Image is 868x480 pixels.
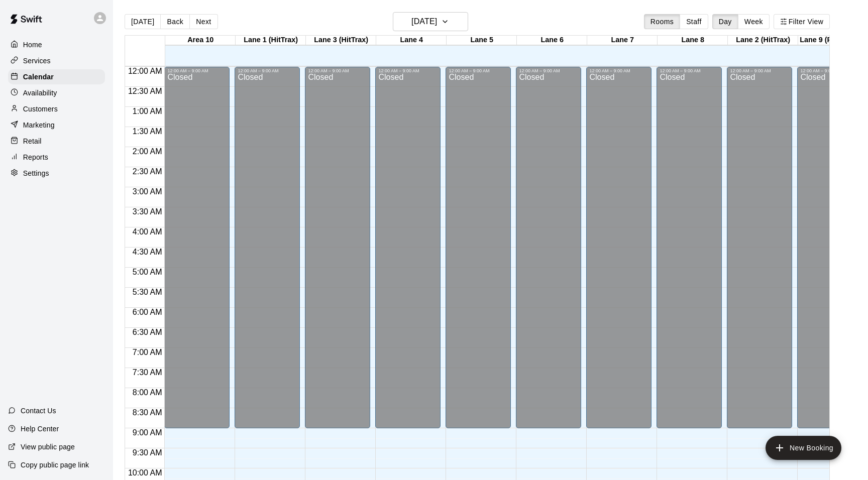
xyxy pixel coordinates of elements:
[660,73,719,432] div: Closed
[589,73,648,432] div: Closed
[235,67,300,428] div: 12:00 AM – 9:00 AM: Closed
[21,406,56,416] p: Contact Us
[130,167,165,176] span: 2:30 AM
[376,36,447,45] div: Lane 4
[238,73,297,432] div: Closed
[800,73,859,432] div: Closed
[658,36,728,45] div: Lane 8
[8,37,105,52] a: Home
[130,227,165,236] span: 4:00 AM
[644,14,680,29] button: Rooms
[306,36,376,45] div: Lane 3 (HitTrax)
[130,308,165,316] span: 6:00 AM
[160,14,190,29] button: Back
[23,56,51,66] p: Services
[308,68,367,73] div: 12:00 AM – 9:00 AM
[519,73,578,432] div: Closed
[130,408,165,417] span: 8:30 AM
[800,68,859,73] div: 12:00 AM – 9:00 AM
[21,442,75,452] p: View public page
[393,12,468,31] button: [DATE]
[8,69,105,84] a: Calendar
[586,67,652,428] div: 12:00 AM – 9:00 AM: Closed
[712,14,738,29] button: Day
[21,424,59,434] p: Help Center
[305,67,370,428] div: 12:00 AM – 9:00 AM: Closed
[308,73,367,432] div: Closed
[126,87,165,95] span: 12:30 AM
[519,68,578,73] div: 12:00 AM – 9:00 AM
[164,67,230,428] div: 12:00 AM – 9:00 AM: Closed
[657,67,722,428] div: 12:00 AM – 9:00 AM: Closed
[165,36,236,45] div: Area 10
[516,67,581,428] div: 12:00 AM – 9:00 AM: Closed
[774,14,830,29] button: Filter View
[797,67,862,428] div: 12:00 AM – 9:00 AM: Closed
[8,134,105,149] a: Retail
[23,72,54,82] p: Calendar
[130,187,165,196] span: 3:00 AM
[130,288,165,296] span: 5:30 AM
[23,40,42,50] p: Home
[189,14,218,29] button: Next
[8,53,105,68] a: Services
[130,328,165,336] span: 6:30 AM
[130,388,165,397] span: 8:00 AM
[130,107,165,115] span: 1:00 AM
[727,67,792,428] div: 12:00 AM – 9:00 AM: Closed
[21,460,89,470] p: Copy public page link
[411,15,437,29] h6: [DATE]
[236,36,306,45] div: Lane 1 (HitTrax)
[446,67,511,428] div: 12:00 AM – 9:00 AM: Closed
[130,428,165,437] span: 9:00 AM
[23,152,48,162] p: Reports
[130,127,165,136] span: 1:30 AM
[126,67,165,75] span: 12:00 AM
[130,248,165,256] span: 4:30 AM
[167,68,227,73] div: 12:00 AM – 9:00 AM
[8,117,105,133] a: Marketing
[23,120,55,130] p: Marketing
[130,348,165,356] span: 7:00 AM
[130,207,165,216] span: 3:30 AM
[8,150,105,165] a: Reports
[130,448,165,457] span: 9:30 AM
[449,73,508,432] div: Closed
[589,68,648,73] div: 12:00 AM – 9:00 AM
[23,88,57,98] p: Availability
[167,73,227,432] div: Closed
[449,68,508,73] div: 12:00 AM – 9:00 AM
[730,73,789,432] div: Closed
[8,166,105,181] a: Settings
[447,36,517,45] div: Lane 5
[730,68,789,73] div: 12:00 AM – 9:00 AM
[680,14,708,29] button: Staff
[378,68,438,73] div: 12:00 AM – 9:00 AM
[130,368,165,377] span: 7:30 AM
[660,68,719,73] div: 12:00 AM – 9:00 AM
[766,436,841,460] button: add
[587,36,658,45] div: Lane 7
[23,104,58,114] p: Customers
[23,168,49,178] p: Settings
[126,468,165,477] span: 10:00 AM
[375,67,441,428] div: 12:00 AM – 9:00 AM: Closed
[238,68,297,73] div: 12:00 AM – 9:00 AM
[738,14,770,29] button: Week
[23,136,42,146] p: Retail
[378,73,438,432] div: Closed
[8,85,105,100] a: Availability
[728,36,798,45] div: Lane 2 (HitTrax)
[130,147,165,156] span: 2:00 AM
[8,101,105,116] a: Customers
[125,14,161,29] button: [DATE]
